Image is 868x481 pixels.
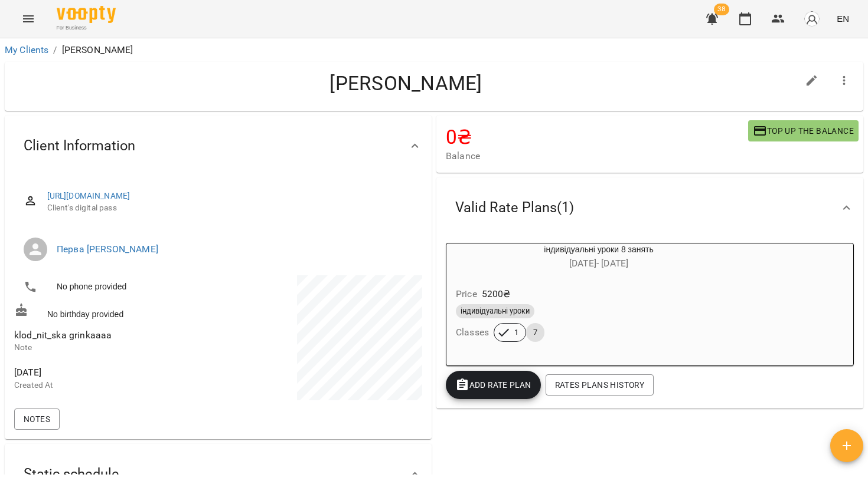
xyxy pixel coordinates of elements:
[62,43,133,57] p: [PERSON_NAME]
[436,177,863,238] div: Valid Rate Plans(1)
[5,43,863,57] nav: breadcrumb
[14,408,60,430] button: Notes
[455,378,531,392] span: Add Rate plan
[837,12,849,25] span: EN
[5,116,432,176] div: Client Information
[832,8,854,29] button: EN
[14,5,43,33] button: Menu
[714,4,729,15] span: 38
[57,243,158,255] a: Перва [PERSON_NAME]
[12,301,218,322] div: No birthday provided
[446,125,748,149] h4: 0 ₴
[14,365,216,380] span: [DATE]
[14,275,216,299] li: No phone provided
[456,306,534,317] span: індивідуальні уроки
[446,371,541,399] button: Add Rate plan
[47,191,130,200] a: [URL][DOMAIN_NAME]
[507,327,526,338] span: 1
[446,243,751,356] button: індивідуальні уроки 8 занять[DATE]- [DATE]Price5200₴індивідуальні урокиClasses17
[5,44,48,55] a: My Clients
[456,286,477,302] h6: Price
[57,24,116,32] span: For Business
[446,149,748,163] span: Balance
[482,287,511,301] p: 5200 ₴
[14,380,216,391] p: Created At
[14,330,112,341] span: klod_nit_ska grinkaaaa
[569,258,628,269] span: [DATE] - [DATE]
[555,378,644,392] span: Rates Plans History
[24,137,135,155] span: Client Information
[446,243,751,272] div: індивідуальні уроки 8 занять
[546,374,654,396] button: Rates Plans History
[748,120,859,141] button: Top up the balance
[14,71,798,95] h4: [PERSON_NAME]
[24,412,50,426] span: Notes
[456,324,489,341] h6: Classes
[14,342,216,354] p: Note
[53,43,57,57] li: /
[47,202,413,214] span: Client's digital pass
[455,199,574,217] span: Valid Rate Plans ( 1 )
[57,6,116,23] img: Voopty Logo
[526,327,544,338] span: 7
[804,11,820,27] img: avatar_s.png
[753,124,854,138] span: Top up the balance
